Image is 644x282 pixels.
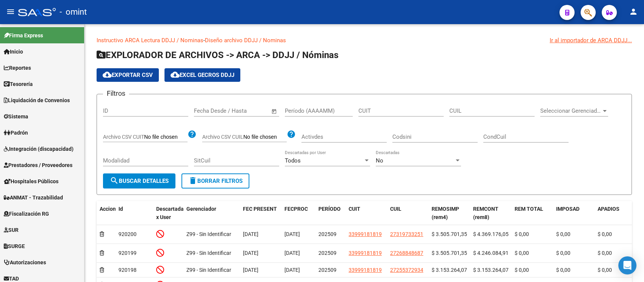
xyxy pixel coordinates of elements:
span: [DATE] [243,250,258,256]
button: Open calendar [270,107,279,116]
span: Z99 - Sin Identificar [186,267,231,273]
span: Todos [285,157,301,164]
span: 202509 [318,231,337,237]
span: $ 3.153.264,07 [432,267,467,273]
span: Exportar CSV [103,72,153,78]
mat-icon: delete [188,176,197,185]
span: 33999181819 [349,250,382,256]
span: Tesorería [4,80,33,88]
div: Ir al importador de ARCA DDJJ... [550,36,632,44]
span: Descartada x User [156,206,184,221]
span: APADIOS [598,206,619,212]
a: Instructivo ARCA Lectura DDJJ / Nominas [97,37,203,44]
span: $ 0,00 [598,250,612,256]
span: $ 4.246.084,91 [473,250,509,256]
span: SUR [4,226,18,234]
datatable-header-cell: CUIL [387,201,429,226]
span: 920199 [118,250,137,256]
span: 33999181819 [349,231,382,237]
span: $ 4.369.176,05 [473,231,509,237]
span: 33999181819 [349,267,382,273]
span: 27255372934 [390,267,423,273]
span: $ 0,00 [598,231,612,237]
datatable-header-cell: FEC PRESENT [240,201,281,226]
span: Fiscalización RG [4,210,49,218]
span: $ 0,00 [598,267,612,273]
span: IMPOSAD [556,206,579,212]
button: Buscar Detalles [103,173,175,189]
span: [DATE] [243,267,258,273]
span: 920200 [118,231,137,237]
datatable-header-cell: Accion [97,201,115,226]
span: Z99 - Sin Identificar [186,231,231,237]
span: $ 0,00 [556,267,570,273]
span: REM TOTAL [515,206,543,212]
span: - omint [60,4,87,20]
span: CUIT [349,206,360,212]
span: FEC PRESENT [243,206,277,212]
span: EXPLORADOR DE ARCHIVOS -> ARCA -> DDJJ / Nóminas [97,50,338,60]
div: Open Intercom Messenger [618,256,636,274]
datatable-header-cell: Id [115,201,153,226]
span: Buscar Detalles [110,178,169,184]
mat-icon: search [110,176,119,185]
mat-icon: menu [6,7,15,16]
span: Archivo CSV CUIL [202,134,243,140]
a: Diseño archivo DDJJ / Nominas [205,37,286,44]
span: Firma Express [4,31,43,40]
span: [DATE] [243,231,258,237]
span: 920198 [118,267,137,273]
datatable-header-cell: CUIT [346,201,387,226]
span: Prestadores / Proveedores [4,161,72,169]
span: Autorizaciones [4,258,46,267]
datatable-header-cell: REMCONT (rem8) [470,201,512,226]
span: [DATE] [284,267,300,273]
span: $ 3.505.701,35 [432,250,467,256]
span: Accion [100,206,116,212]
datatable-header-cell: Gerenciador [183,201,240,226]
span: EXCEL GECROS DDJJ [171,72,234,78]
input: Fecha fin [231,107,268,114]
span: ANMAT - Trazabilidad [4,193,63,202]
span: $ 0,00 [515,231,529,237]
button: EXCEL GECROS DDJJ [164,68,240,82]
span: $ 3.505.701,35 [432,231,467,237]
span: Sistema [4,112,28,121]
datatable-header-cell: REM TOTAL [512,201,553,226]
span: [DATE] [284,250,300,256]
mat-icon: help [188,130,197,139]
span: $ 0,00 [515,250,529,256]
span: Integración (discapacidad) [4,145,74,153]
span: 202509 [318,250,337,256]
datatable-header-cell: Descartada x User [153,201,183,226]
span: Gerenciador [186,206,216,212]
span: Padrón [4,129,28,137]
span: FECPROC [284,206,308,212]
span: [DATE] [284,231,300,237]
mat-icon: person [629,7,638,16]
button: Borrar Filtros [181,173,249,189]
datatable-header-cell: REMOSIMP (rem4) [429,201,470,226]
span: Hospitales Públicos [4,177,58,185]
span: 27268848687 [390,250,423,256]
span: 202509 [318,267,337,273]
span: 27319733251 [390,231,423,237]
span: Archivo CSV CUIT [103,134,144,140]
datatable-header-cell: APADIOS [595,201,636,226]
span: Z99 - Sin Identificar [186,250,231,256]
span: $ 0,00 [515,267,529,273]
span: Borrar Filtros [188,178,243,184]
button: Exportar CSV [97,68,159,82]
span: SURGE [4,242,25,250]
span: REMCONT (rem8) [473,206,498,221]
mat-icon: help [287,130,296,139]
datatable-header-cell: IMPOSAD [553,201,595,226]
span: REMOSIMP (rem4) [432,206,459,221]
span: PERÍODO [318,206,341,212]
span: $ 0,00 [556,250,570,256]
mat-icon: cloud_download [171,70,180,79]
span: $ 3.153.264,07 [473,267,509,273]
mat-icon: cloud_download [103,70,112,79]
datatable-header-cell: FECPROC [281,201,315,226]
datatable-header-cell: PERÍODO [315,201,346,226]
